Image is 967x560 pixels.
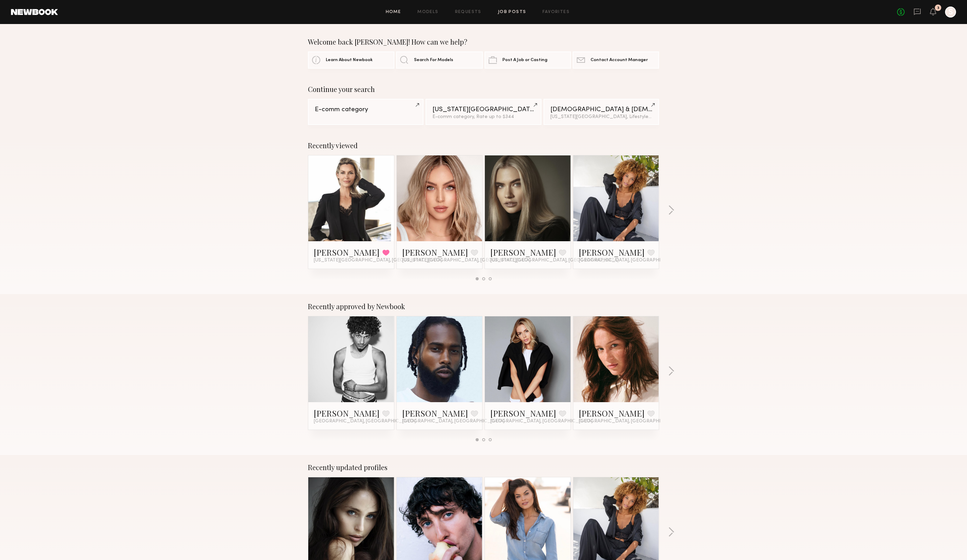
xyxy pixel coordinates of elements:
span: Search For Models [414,58,453,62]
a: Models [417,10,438,14]
span: [US_STATE][GEOGRAPHIC_DATA], [GEOGRAPHIC_DATA] [314,258,442,263]
div: Welcome back [PERSON_NAME]! How can we help? [308,38,659,46]
a: Job Posts [498,10,526,14]
a: [PERSON_NAME] [579,408,645,419]
span: Contact Account Manager [590,58,648,62]
div: Recently approved by Newbook [308,302,659,311]
a: [PERSON_NAME] [402,408,468,419]
div: Recently updated profiles [308,463,659,471]
a: [PERSON_NAME] [402,247,468,258]
span: [US_STATE][GEOGRAPHIC_DATA], [GEOGRAPHIC_DATA] [402,258,530,263]
a: [US_STATE][GEOGRAPHIC_DATA]E-comm category, Rate up to $344 [426,99,541,125]
span: Post A Job or Casting [502,58,547,62]
a: Home [386,10,401,14]
span: [GEOGRAPHIC_DATA], [GEOGRAPHIC_DATA] [402,419,504,424]
a: S [945,7,956,17]
a: [PERSON_NAME] [314,247,380,258]
a: [DEMOGRAPHIC_DATA] & [DEMOGRAPHIC_DATA] Models[US_STATE][GEOGRAPHIC_DATA], Lifestyle category [544,99,659,125]
a: Search For Models [396,51,482,69]
span: [GEOGRAPHIC_DATA], [GEOGRAPHIC_DATA] [579,258,681,263]
div: 3 [937,6,939,10]
div: [US_STATE][GEOGRAPHIC_DATA] [432,106,534,113]
a: E-comm category [308,99,423,125]
div: [US_STATE][GEOGRAPHIC_DATA], Lifestyle category [550,115,652,119]
div: Recently viewed [308,141,659,150]
a: [PERSON_NAME] [579,247,645,258]
span: [GEOGRAPHIC_DATA], [GEOGRAPHIC_DATA] [579,419,681,424]
a: Requests [455,10,481,14]
a: Learn About Newbook [308,51,394,69]
div: E-comm category, Rate up to $344 [432,115,534,119]
a: [PERSON_NAME] [314,408,380,419]
span: Learn About Newbook [326,58,373,62]
div: E-comm category [315,106,417,113]
a: Post A Job or Casting [485,51,571,69]
span: [US_STATE][GEOGRAPHIC_DATA], [GEOGRAPHIC_DATA] [490,258,619,263]
a: Contact Account Manager [573,51,659,69]
div: Continue your search [308,85,659,93]
div: [DEMOGRAPHIC_DATA] & [DEMOGRAPHIC_DATA] Models [550,106,652,113]
span: [GEOGRAPHIC_DATA], [GEOGRAPHIC_DATA] [490,419,593,424]
span: [GEOGRAPHIC_DATA], [GEOGRAPHIC_DATA] [314,419,416,424]
a: [PERSON_NAME] [490,247,556,258]
a: [PERSON_NAME] [490,408,556,419]
a: Favorites [542,10,570,14]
